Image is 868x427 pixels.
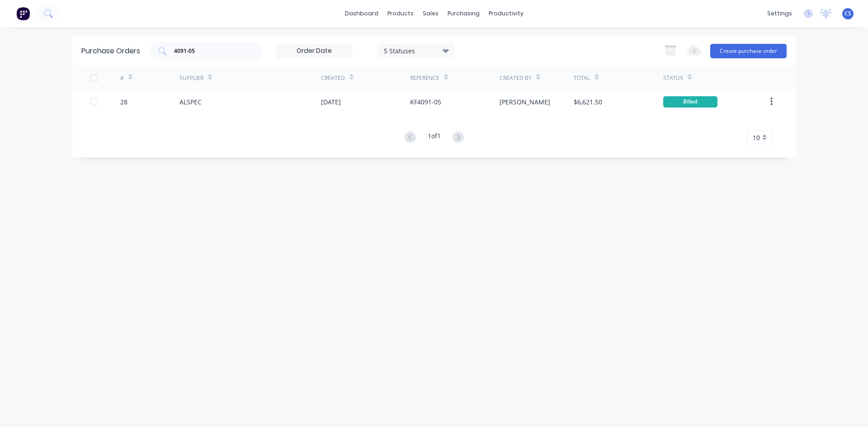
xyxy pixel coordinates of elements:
div: productivity [484,7,528,20]
div: # [120,74,124,82]
div: KF4091-05 [410,97,441,107]
input: Search purchase orders... [173,47,248,56]
div: [DATE] [321,97,341,107]
input: Order Date [276,44,352,58]
div: Reference [410,74,439,82]
div: 28 [120,97,127,107]
img: Factory [16,7,30,20]
div: purchasing [443,7,484,20]
span: CS [844,9,851,18]
div: Created [321,74,345,82]
div: Billed [663,96,717,108]
div: Purchase Orders [81,46,140,56]
div: ALSPEC [179,97,202,107]
div: 1 of 1 [428,131,441,144]
span: 10 [753,133,760,142]
a: dashboard [340,7,383,20]
div: $6,621.50 [574,97,602,107]
div: products [383,7,418,20]
div: 5 Statuses [384,46,448,55]
button: Create purchase order [710,44,787,58]
div: Supplier [179,74,203,82]
div: sales [418,7,443,20]
div: settings [763,7,797,20]
div: Created By [500,74,532,82]
div: [PERSON_NAME] [500,97,550,107]
div: Total [574,74,590,82]
div: Status [663,74,683,82]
